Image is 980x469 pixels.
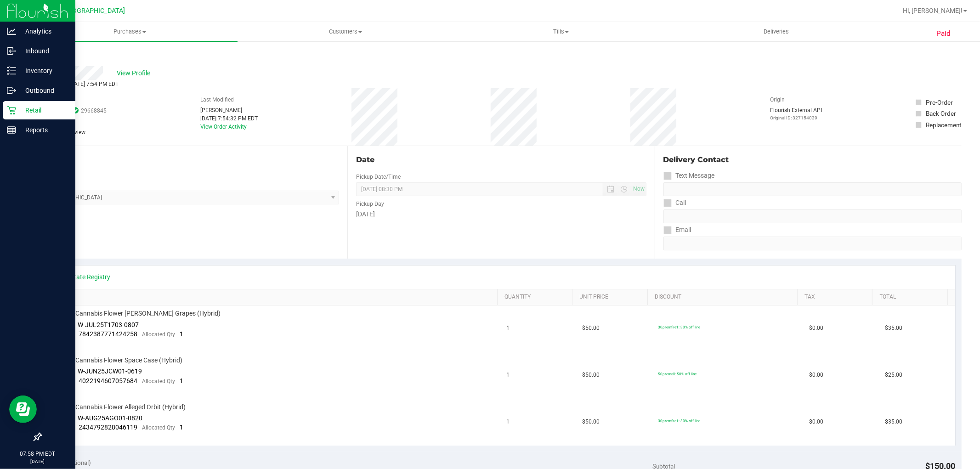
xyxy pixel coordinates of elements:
[180,424,184,431] span: 1
[180,377,184,384] span: 1
[7,66,16,75] inline-svg: Inventory
[16,124,71,136] p: Reports
[507,418,510,426] span: 1
[809,371,823,379] span: $0.00
[453,22,668,41] a: Tills
[200,96,234,104] label: Last Modified
[200,114,258,123] div: [DATE] 7:54:32 PM EDT
[7,46,16,56] inline-svg: Inbound
[9,396,37,423] iframe: Resource center
[53,356,183,365] span: FT 3.5g Cannabis Flower Space Case (Hybrid)
[356,209,646,219] div: [DATE]
[238,22,453,41] a: Customers
[53,309,221,318] span: FT 3.5g Cannabis Flower [PERSON_NAME] Grapes (Hybrid)
[504,294,569,301] a: Quantity
[7,125,16,135] inline-svg: Reports
[885,371,902,379] span: $25.00
[4,458,71,465] p: [DATE]
[770,106,822,121] div: Flourish External API
[79,330,138,338] span: 7842387771424258
[142,424,176,431] span: Allocated Qty
[356,154,646,165] div: Date
[142,378,176,384] span: Allocated Qty
[200,106,258,114] div: [PERSON_NAME]
[926,98,953,107] div: Pre-Order
[16,85,71,96] p: Outbound
[78,367,142,375] span: W-JUN25JCW01-0619
[663,196,686,209] label: Call
[16,105,71,116] p: Retail
[885,324,902,333] span: $35.00
[453,28,668,36] span: Tills
[22,22,238,41] a: Purchases
[81,107,107,115] span: 29668845
[507,371,510,379] span: 1
[72,106,79,115] span: In Sync
[78,321,139,328] span: W-JUL25T1703-0807
[655,294,794,301] a: Discount
[117,68,153,78] span: View Profile
[40,81,119,87] span: Completed [DATE] 7:54 PM EDT
[663,154,962,165] div: Delivery Contact
[804,294,869,301] a: Tax
[903,7,963,14] span: Hi, [PERSON_NAME]!
[770,114,822,121] p: Original ID: 327154039
[770,96,785,104] label: Origin
[62,7,125,15] span: [GEOGRAPHIC_DATA]
[7,86,16,95] inline-svg: Outbound
[142,331,176,338] span: Allocated Qty
[22,28,238,36] span: Purchases
[668,22,884,41] a: Deliveries
[180,330,184,338] span: 1
[582,324,600,333] span: $50.00
[751,28,801,36] span: Deliveries
[658,418,700,423] span: 30premfire1: 30% off line
[507,324,510,333] span: 1
[663,182,962,196] input: Format: (999) 999-9999
[663,209,962,223] input: Format: (999) 999-9999
[885,418,902,426] span: $35.00
[238,28,453,36] span: Customers
[582,371,600,379] span: $50.00
[4,450,71,458] p: 07:58 PM EDT
[356,173,401,181] label: Pickup Date/Time
[16,65,71,76] p: Inventory
[809,324,823,333] span: $0.00
[200,124,247,130] a: View Order Activity
[40,154,339,165] div: Location
[580,294,644,301] a: Unit Price
[658,325,700,329] span: 30premfire1: 30% off line
[7,27,16,36] inline-svg: Analytics
[582,418,600,426] span: $50.00
[78,414,143,422] span: W-AUG25AGO01-0820
[54,294,494,301] a: SKU
[16,45,71,57] p: Inbound
[56,272,111,282] a: View State Registry
[936,28,951,39] span: Paid
[79,377,138,384] span: 4022194607057684
[16,26,71,37] p: Analytics
[79,424,138,431] span: 2434792828046119
[663,223,691,237] label: Email
[7,106,16,115] inline-svg: Retail
[880,294,944,301] a: Total
[53,403,186,412] span: FT 3.5g Cannabis Flower Alleged Orbit (Hybrid)
[663,169,715,182] label: Text Message
[356,200,384,208] label: Pickup Day
[926,109,956,118] div: Back Order
[658,372,697,376] span: 50premall: 50% off line
[926,120,961,130] div: Replacement
[809,418,823,426] span: $0.00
